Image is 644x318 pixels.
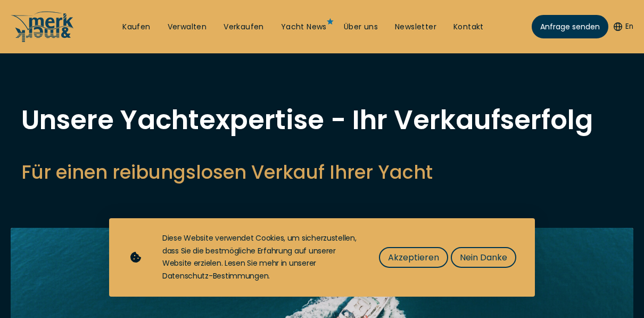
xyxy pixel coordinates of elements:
button: Akzeptieren [379,247,448,268]
span: Akzeptieren [388,251,439,264]
a: Verkaufen [224,22,264,33]
a: Kaufen [122,22,150,33]
button: En [614,21,633,32]
a: Newsletter [395,22,436,33]
span: Nein Danke [460,251,507,264]
h1: Unsere Yachtexpertise - Ihr Verkaufserfolg [21,107,623,133]
a: Verwalten [168,22,207,33]
a: Anfrage senden [532,15,608,38]
a: Kontakt [453,22,484,33]
div: Diese Website verwendet Cookies, um sicherzustellen, dass Sie die bestmögliche Erfahrung auf unse... [162,232,358,283]
button: Nein Danke [451,247,516,268]
a: Yacht News [281,22,327,33]
h2: Für einen reibungslosen Verkauf Ihrer Yacht [21,159,623,185]
a: Datenschutz-Bestimmungen [162,271,268,281]
a: Über uns [344,22,378,33]
span: Anfrage senden [540,21,600,33]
